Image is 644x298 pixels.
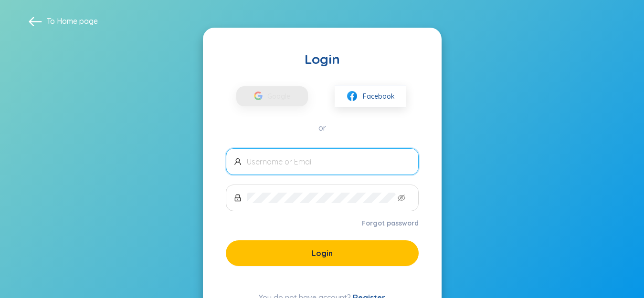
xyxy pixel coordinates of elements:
[247,156,411,167] input: Username or Email
[335,85,406,107] button: facebookFacebook
[312,248,333,258] span: Login
[234,194,242,202] span: lock
[226,240,419,266] button: Login
[363,91,395,102] span: Facebook
[47,16,98,26] span: To
[226,123,419,133] div: or
[234,158,242,165] span: user
[236,86,308,106] button: Google
[267,86,295,106] span: Google
[57,16,98,26] a: Home page
[398,194,405,202] span: eye-invisible
[226,51,419,68] div: Login
[362,218,419,228] a: Forgot password
[346,90,358,102] img: facebook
